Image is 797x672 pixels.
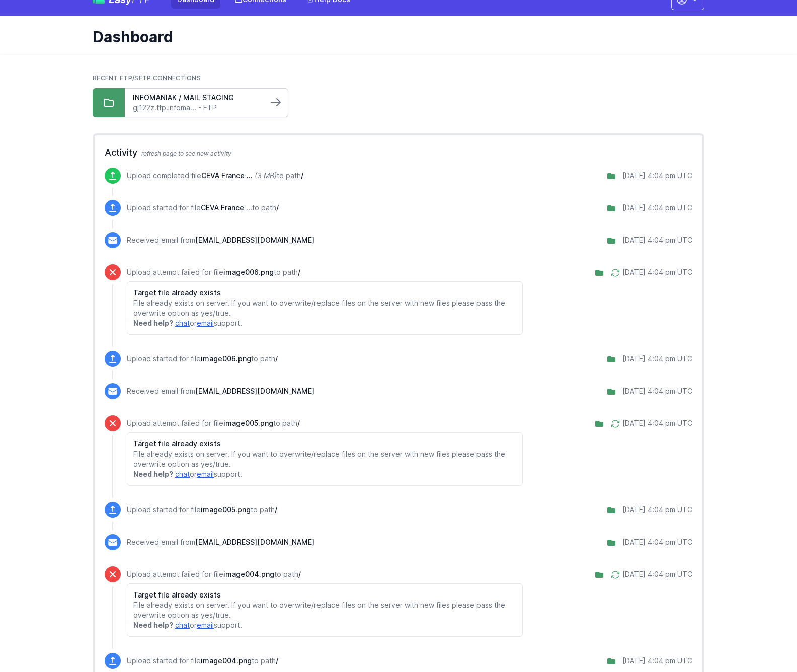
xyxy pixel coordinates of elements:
span: / [276,203,279,212]
p: Upload started for file to path [127,656,278,666]
p: File already exists on server. If you want to overwrite/replace files on the server with new file... [133,600,516,620]
a: email [197,470,214,478]
span: / [301,171,303,180]
strong: Need help? [133,470,173,478]
div: [DATE] 4:04 pm UTC [622,203,692,213]
div: [DATE] 4:04 pm UTC [622,418,692,428]
p: Upload attempt failed for file to path [127,267,523,277]
div: [DATE] 4:04 pm UTC [622,235,692,245]
span: image004.png [201,656,252,665]
span: / [275,505,277,514]
div: [DATE] 4:04 pm UTC [622,569,692,579]
a: INFOMANIAK / MAIL STAGING [133,93,260,103]
div: [DATE] 4:04 pm UTC [622,537,692,547]
p: File already exists on server. If you want to overwrite/replace files on the server with new file... [133,298,516,318]
p: or support. [133,318,516,328]
span: image006.png [201,354,251,363]
span: / [275,354,278,363]
div: [DATE] 4:04 pm UTC [622,386,692,396]
a: email [197,621,214,629]
h6: Target file already exists [133,288,516,298]
div: [DATE] 4:04 pm UTC [622,505,692,515]
p: Upload attempt failed for file to path [127,569,523,579]
h2: Activity [105,145,692,160]
p: Received email from [127,235,314,245]
span: / [298,268,300,276]
span: image006.png [223,268,274,276]
p: Upload completed file to path [127,171,303,181]
p: or support. [133,469,516,479]
a: chat [175,470,190,478]
span: [EMAIL_ADDRESS][DOMAIN_NAME] [195,236,314,244]
p: Upload started for file to path [127,203,279,213]
p: Upload started for file to path [127,505,277,515]
h2: Recent FTP/SFTP Connections [93,74,704,82]
h1: Dashboard [93,28,696,46]
p: Received email from [127,386,314,396]
a: chat [175,621,190,629]
strong: Need help? [133,319,173,327]
span: / [298,570,301,578]
span: / [276,656,278,665]
p: Upload attempt failed for file to path [127,418,523,428]
span: refresh page to see new activity [141,150,231,157]
span: CEVA France Inventory Report 10 SEPT 25.xlsm [201,203,252,212]
span: image005.png [223,419,273,427]
p: Received email from [127,537,314,547]
p: Upload started for file to path [127,354,278,364]
div: [DATE] 4:04 pm UTC [622,171,692,181]
a: email [197,319,214,327]
span: [EMAIL_ADDRESS][DOMAIN_NAME] [195,387,314,395]
p: or support. [133,620,516,630]
div: [DATE] 4:04 pm UTC [622,267,692,277]
span: / [297,419,300,427]
h6: Target file already exists [133,590,516,600]
div: [DATE] 4:04 pm UTC [622,656,692,666]
p: File already exists on server. If you want to overwrite/replace files on the server with new file... [133,449,516,469]
strong: Need help? [133,621,173,629]
div: [DATE] 4:04 pm UTC [622,354,692,364]
span: [EMAIL_ADDRESS][DOMAIN_NAME] [195,538,314,546]
span: CEVA France Inventory Report 10 SEPT 25.xlsm [201,171,253,180]
i: (3 MB) [255,171,277,180]
span: image004.png [223,570,274,578]
span: image005.png [201,505,251,514]
a: gj122z.ftp.infoma... - FTP [133,103,260,113]
h6: Target file already exists [133,439,516,449]
a: chat [175,319,190,327]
